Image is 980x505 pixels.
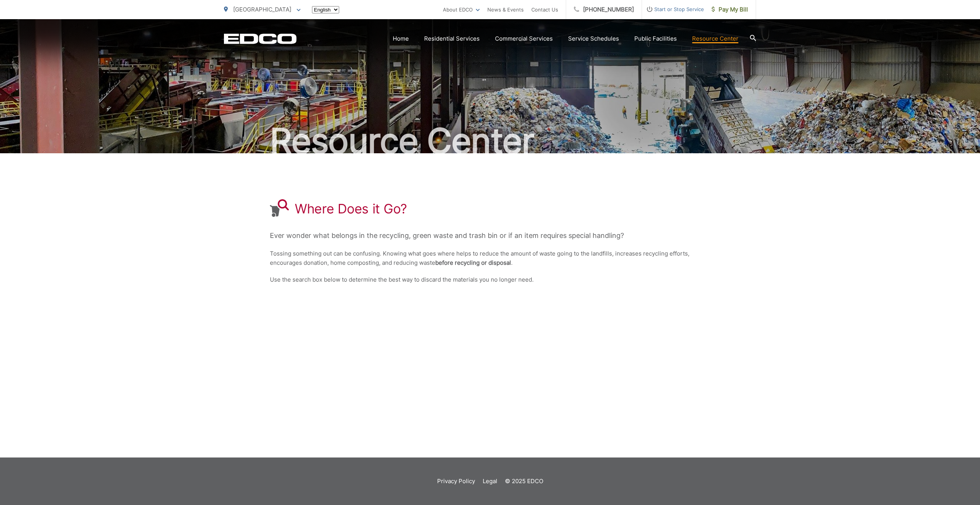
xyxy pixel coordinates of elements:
a: Service Schedules [568,34,619,43]
a: Residential Services [424,34,480,43]
h1: Where Does it Go? [295,201,407,216]
p: Tossing something out can be confusing. Knowing what goes where helps to reduce the amount of was... [270,249,710,267]
a: Privacy Policy [437,477,475,486]
a: Commercial Services [495,34,553,43]
a: News & Events [487,5,524,14]
a: Contact Us [531,5,558,14]
a: EDCD logo. Return to the homepage. [224,33,297,44]
h2: Resource Center [224,122,756,160]
span: [GEOGRAPHIC_DATA] [233,6,291,13]
p: Use the search box below to determine the best way to discard the materials you no longer need. [270,275,710,284]
strong: before recycling or disposal [435,259,511,266]
select: Select a language [312,6,339,13]
a: Home [393,34,409,43]
a: Public Facilities [634,34,677,43]
a: Legal [483,477,497,486]
p: Ever wonder what belongs in the recycling, green waste and trash bin or if an item requires speci... [270,230,710,241]
a: Resource Center [692,34,738,43]
span: Pay My Bill [712,5,748,14]
a: About EDCO [443,5,480,14]
p: © 2025 EDCO [505,477,543,486]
